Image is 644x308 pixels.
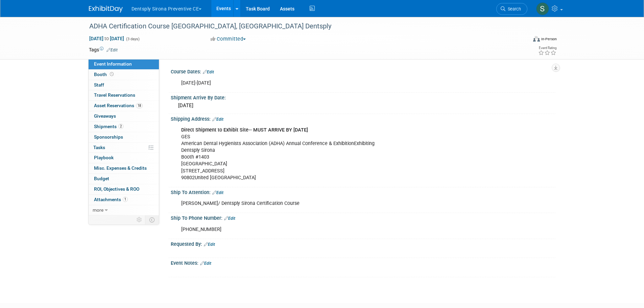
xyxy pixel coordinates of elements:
img: ExhibitDay [89,6,123,13]
div: [DATE] [176,100,550,111]
td: Tags [89,46,118,53]
img: Samantha Meyers [536,2,549,15]
span: Misc. Expenses & Credits [94,165,147,171]
span: (3 days) [125,37,140,41]
a: Edit [212,190,223,195]
button: Committed [208,35,248,43]
span: Staff [94,82,104,88]
span: Playbook [94,155,114,160]
a: Misc. Expenses & Credits [89,163,159,173]
a: Budget [89,174,159,184]
div: Event Notes: [171,258,555,267]
a: Edit [106,48,118,52]
span: Booth not reserved yet [109,72,115,77]
span: Asset Reservations [94,103,143,108]
img: Format-Inperson.png [533,36,540,42]
a: Event Information [89,59,159,69]
a: Search [496,3,527,15]
a: Edit [204,242,215,247]
span: Booth [94,72,115,77]
a: Travel Reservations [89,90,159,100]
span: Shipments [94,124,123,129]
div: Ship To Attention: [171,187,555,196]
div: Course Dates: [171,67,555,75]
div: Requested By: [171,239,555,248]
div: Shipping Address: [171,114,555,123]
span: Travel Reservations [94,92,135,98]
span: Budget [94,176,109,181]
div: ADHA Certification Course [GEOGRAPHIC_DATA], [GEOGRAPHIC_DATA] Dentsply [87,20,517,32]
td: Personalize Event Tab Strip [134,215,145,224]
a: Edit [200,261,211,266]
span: Giveaways [94,113,116,119]
span: Attachments [94,197,128,202]
span: to [103,36,110,41]
div: In-Person [541,37,557,42]
span: ROI, Objectives & ROO [94,186,139,192]
a: Tasks [89,143,159,153]
span: 2 [118,124,123,129]
span: Sponsorships [94,134,123,140]
a: more [89,205,159,215]
span: 18 [136,103,143,108]
a: Edit [203,70,214,74]
span: Event Information [94,61,132,67]
span: Search [505,6,521,11]
td: Toggle Event Tabs [145,215,159,224]
a: ROI, Objectives & ROO [89,184,159,194]
div: Shipment Arrive By Date: [171,93,555,101]
div: [DATE]-[DATE] [176,76,481,90]
div: Ship To Phone Number: [171,213,555,222]
a: Shipments2 [89,122,159,132]
a: Giveaways [89,111,159,121]
span: 1 [123,197,128,202]
a: Booth [89,70,159,80]
a: Sponsorships [89,132,159,142]
div: [PHONE_NUMBER] [176,223,481,236]
div: GES American Dental Hygienists Association (ADHA) Annual Conference & ExhibitionExhibiting Dentsp... [176,123,481,185]
a: Edit [212,117,223,122]
span: more [93,207,103,213]
span: [DATE] [DATE] [89,35,124,42]
div: [PERSON_NAME]/ Dentsply Sirona Certification Course [176,197,481,210]
a: Playbook [89,153,159,163]
div: Event Format [487,35,557,45]
b: Direct Shipment to Exhibit Site-- MUST ARRIVE BY [DATE] [181,127,308,133]
a: Attachments1 [89,195,159,205]
div: Event Rating [538,46,556,50]
a: Edit [224,216,235,221]
span: Tasks [93,145,105,150]
a: Staff [89,80,159,90]
a: Asset Reservations18 [89,101,159,111]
